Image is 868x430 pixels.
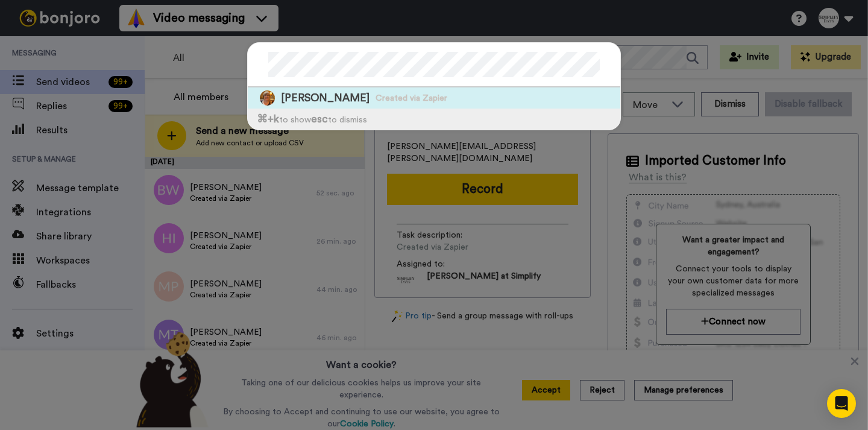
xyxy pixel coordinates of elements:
img: Image of Donna Beals [260,90,275,106]
div: Open Intercom Messenger [827,389,856,418]
div: to show to dismiss [248,109,620,130]
span: ⌘ +k [257,114,279,124]
span: [PERSON_NAME] [281,90,370,106]
a: Image of Donna Beals[PERSON_NAME]Created via Zapier [248,87,620,109]
span: Created via Zapier [376,92,447,104]
span: esc [311,114,328,124]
